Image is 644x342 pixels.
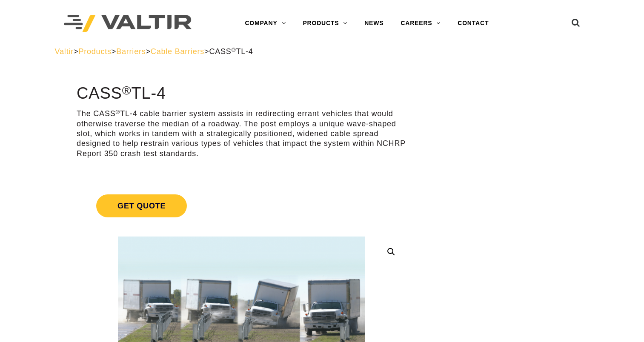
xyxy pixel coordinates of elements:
[64,15,192,32] img: Valtir
[77,109,406,159] p: The CASS TL-4 cable barrier system assists in redirecting errant vehicles that would otherwise tr...
[232,47,236,53] sup: ®
[392,15,449,32] a: CAREERS
[96,194,187,217] span: Get Quote
[77,184,406,228] a: Get Quote
[116,47,146,56] a: Barriers
[151,47,204,56] a: Cable Barriers
[55,47,590,57] div: > > > >
[122,83,132,97] sup: ®
[55,47,74,56] a: Valtir
[449,15,497,32] a: CONTACT
[116,109,120,115] sup: ®
[209,47,253,56] span: CASS TL-4
[356,15,392,32] a: NEWS
[78,47,111,56] a: Products
[294,15,356,32] a: PRODUCTS
[77,85,406,103] h1: CASS TL-4
[236,15,294,32] a: COMPANY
